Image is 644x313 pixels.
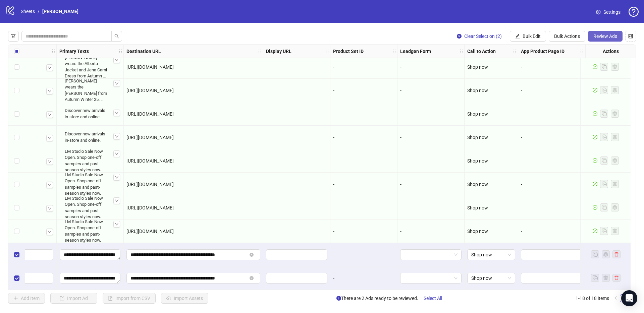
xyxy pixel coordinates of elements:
strong: Actions [603,48,619,55]
strong: App Product Page ID [521,48,565,55]
span: - [521,205,522,210]
span: down [48,113,52,117]
span: holder [258,49,262,54]
div: - [333,63,394,71]
span: control [628,34,633,39]
span: Settings [603,8,621,16]
button: Bulk Actions [549,31,585,42]
div: Resize Product Set ID column [395,45,397,58]
button: Select All [418,293,447,304]
div: Select row 12 [8,126,25,149]
div: - [400,63,462,71]
div: - [400,228,462,235]
span: down [48,89,52,93]
span: Shop now [467,111,488,117]
a: Settings [591,7,626,17]
div: Resize Display URL column [328,45,330,58]
div: Edit values [59,249,121,260]
div: Select row 14 [8,173,25,196]
div: Resize App Product Page ID column [583,45,585,58]
div: - [333,157,394,165]
span: holder [56,49,60,54]
span: [URL][DOMAIN_NAME] [126,182,174,187]
span: Shop now [467,135,488,140]
span: Review Ads [593,34,617,39]
button: Import from CSV [103,293,156,304]
span: setting [596,10,601,14]
span: Shop now [471,250,511,260]
button: Configure table settings [625,31,636,42]
div: - [333,181,394,188]
div: - [333,251,394,258]
span: Shop now [467,64,488,70]
span: down [115,222,119,226]
span: holder [396,49,401,54]
span: edit [515,34,520,39]
span: down [48,160,52,164]
div: LM Studio Sale Now Open. Shop one-off samples and past-season styles now. [62,146,118,176]
span: [URL][DOMAIN_NAME] [126,64,174,70]
span: [URL][DOMAIN_NAME] [126,229,174,234]
span: [URL][DOMAIN_NAME] [126,135,174,140]
div: LM Studio Sale Now Open. Shop one-off samples and past-season styles now. [62,169,118,199]
span: Shop now [467,158,488,164]
span: down [48,136,52,140]
li: 1-18 of 18 items [576,294,609,302]
div: Select row 17 [8,243,25,266]
strong: Product Set ID [333,48,364,55]
span: down [48,230,52,234]
span: holder [464,49,468,54]
span: question-circle [629,7,639,17]
div: Select row 18 [8,266,25,290]
span: filter [11,34,16,39]
div: LM Studio Sale Now Open. Shop one-off samples and past-season styles now. [62,193,118,223]
div: - [400,134,462,141]
span: close-circle [250,276,254,280]
span: close-circle [250,253,254,257]
span: holder [580,49,584,54]
div: - [400,87,462,94]
span: [URL][DOMAIN_NAME] [126,205,174,210]
span: check-circle [593,135,597,139]
span: down [48,183,52,187]
div: Select row 9 [8,55,25,79]
span: down [48,66,52,70]
button: Import Assets [161,293,208,304]
div: Discover new arrivals in-store and online. [62,105,118,122]
span: holder [123,49,127,54]
div: - [400,204,462,211]
div: LM Studio Sale Now Open. Shop one-off samples and past-season styles now. [62,216,118,246]
span: Shop now [467,88,488,93]
a: 1 [620,295,628,302]
strong: Leadgen Form [400,48,431,55]
li: / [38,8,40,15]
div: Select row 13 [8,149,25,173]
span: down [48,206,52,210]
div: Resize Headlines column [55,45,56,58]
strong: Primary Texts [59,48,89,55]
span: down [115,111,119,115]
span: holder [51,49,56,54]
span: Shop now [467,182,488,187]
span: down [115,152,119,156]
span: down [115,175,119,179]
span: down [115,81,119,85]
div: Select row 11 [8,102,25,126]
a: Sheets [19,8,36,15]
span: close-circle [457,34,462,39]
div: Resize Primary Texts column [122,45,123,58]
button: Clear Selection (2) [451,31,507,42]
span: holder [262,49,267,54]
div: Select row 10 [8,79,25,102]
span: check-circle [593,182,597,186]
span: There are 2 Ads ready to be reviewed. [336,293,447,304]
span: holder [459,49,464,54]
div: - [400,110,462,118]
span: holder [325,49,329,54]
span: [URL][DOMAIN_NAME] [126,158,174,164]
span: - [521,88,522,93]
div: Discover new arrivals in-store and online. [62,128,118,146]
div: Select row 16 [8,220,25,243]
a: [PERSON_NAME] [41,8,80,15]
span: [URL][DOMAIN_NAME] [126,111,174,117]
